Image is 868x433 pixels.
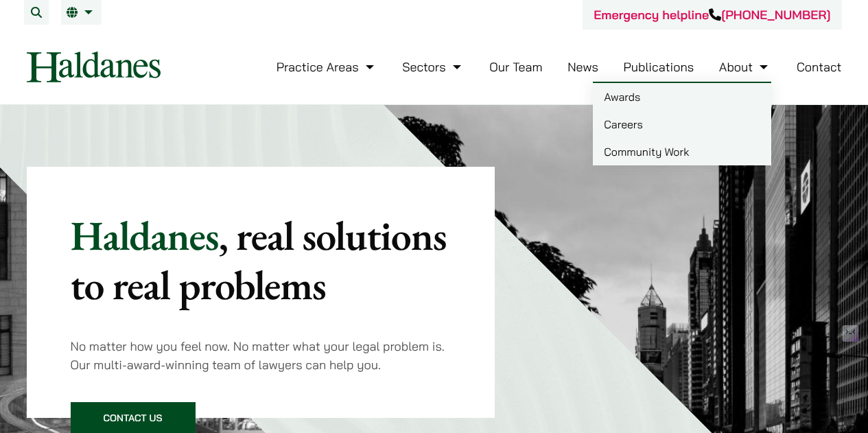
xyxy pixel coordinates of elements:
a: Community Work [593,138,771,165]
a: Practice Areas [277,59,377,75]
p: Haldanes [71,211,451,309]
a: Awards [593,83,771,110]
a: News [567,59,598,75]
p: No matter how you feel now. No matter what your legal problem is. Our multi-award-winning team of... [71,337,451,374]
img: Logo of Haldanes [27,51,161,82]
a: Publications [624,59,694,75]
a: Sectors [402,59,464,75]
a: EN [67,7,96,18]
a: Careers [593,110,771,138]
a: Contact [797,59,842,75]
a: About [719,59,771,75]
mark: , real solutions to real problems [71,209,447,312]
a: Emergency helpline[PHONE_NUMBER] [594,7,830,23]
a: Our Team [489,59,542,75]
